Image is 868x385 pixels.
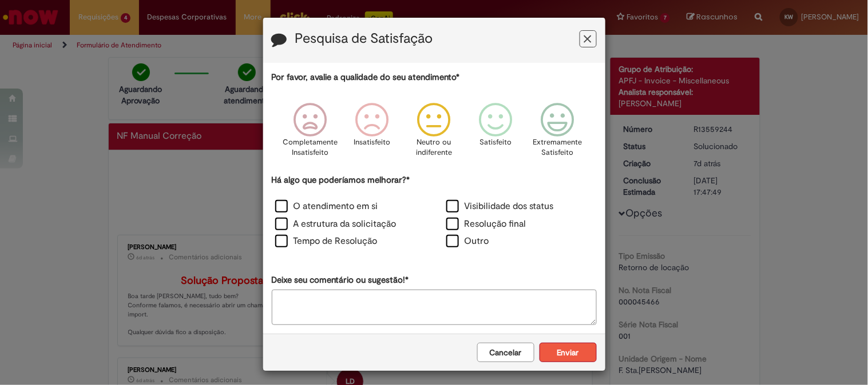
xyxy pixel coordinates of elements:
[272,71,460,83] label: Por favor, avalie a qualidade do seu atendimento*
[446,218,526,231] label: Resolução final
[446,235,489,248] label: Outro
[480,137,512,148] p: Satisfeito
[283,137,338,158] p: Completamente Insatisfeito
[533,137,582,158] p: Extremamente Satisfeito
[354,137,390,148] p: Insatisfeito
[295,31,433,46] label: Pesquisa de Satisfação
[275,235,378,248] label: Tempo de Resolução
[529,94,587,173] div: Extremamente Satisfeito
[413,137,454,158] p: Neutro ou indiferente
[275,200,378,213] label: O atendimento em si
[281,94,339,173] div: Completamente Insatisfeito
[446,200,554,213] label: Visibilidade dos status
[467,94,525,173] div: Satisfeito
[275,218,397,231] label: A estrutura da solicitação
[272,274,409,286] label: Deixe seu comentário ou sugestão!*
[477,343,534,362] button: Cancelar
[540,343,597,362] button: Enviar
[405,94,463,173] div: Neutro ou indiferente
[272,174,597,251] div: Há algo que poderíamos melhorar?*
[343,94,401,173] div: Insatisfeito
